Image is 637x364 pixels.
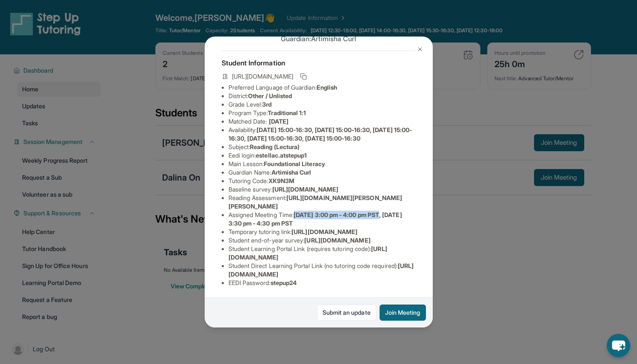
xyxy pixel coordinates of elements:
li: Eedi login : [229,151,416,160]
li: Student end-of-year survey : [229,236,416,245]
li: Reading Assessment : [229,194,416,211]
li: Preferred Language of Guardian: [229,83,416,92]
li: Temporary tutoring link : [229,228,416,236]
a: Submit an update [317,305,376,321]
li: Tutoring Code : [229,177,416,185]
li: Assigned Meeting Time : [229,211,416,228]
span: [DATE] 3:00 pm - 4:00 pm PST, [DATE] 3:30 pm - 4:30 pm PST [229,211,402,227]
span: stepup24 [271,279,297,286]
li: Program Type: [229,109,416,117]
span: [URL][DOMAIN_NAME] [304,237,370,244]
li: Student Direct Learning Portal Link (no tutoring code required) : [229,262,416,279]
span: Reading (Lectura) [250,143,300,150]
span: Artimisha Curl [271,169,311,176]
li: Guardian Name : [229,168,416,177]
li: Matched Date: [229,117,416,126]
button: chat-button [607,334,630,357]
span: XK9N3M [269,177,294,184]
li: Grade Level: [229,100,416,109]
span: 3rd [262,101,271,108]
span: [DATE] [269,118,289,125]
span: [URL][DOMAIN_NAME] [291,228,357,235]
h4: Student Information [222,58,416,68]
span: [URL][DOMAIN_NAME] [272,186,338,193]
li: EEDI Password : [229,279,416,287]
img: Close Icon [417,46,423,53]
li: Subject : [229,143,416,151]
span: Traditional 1:1 [268,109,306,116]
span: [DATE] 15:00-16:30, [DATE] 15:00-16:30, [DATE] 15:00-16:30, [DATE] 15:00-16:30, [DATE] 15:00-16:30 [229,126,412,142]
button: Join Meeting [380,305,426,321]
button: Copy link [298,71,309,82]
p: Guardian: Artimisha Curl [222,34,416,44]
span: Other / Unlisted [248,92,292,99]
span: Foundational Literacy [264,160,325,167]
span: [URL][DOMAIN_NAME] [232,72,293,81]
li: Availability: [229,126,416,143]
span: [URL][DOMAIN_NAME][PERSON_NAME][PERSON_NAME] [229,194,403,210]
li: Student Learning Portal Link (requires tutoring code) : [229,245,416,262]
span: estellac.atstepup1 [256,152,307,159]
li: Main Lesson : [229,160,416,168]
li: Baseline survey : [229,185,416,194]
li: District: [229,92,416,100]
span: English [317,84,337,91]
